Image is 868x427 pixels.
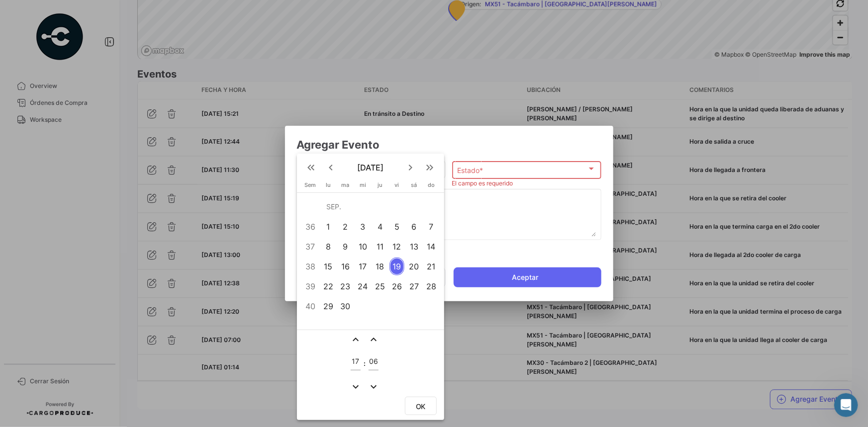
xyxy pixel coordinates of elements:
[320,277,336,295] div: 22
[423,237,440,256] td: 14 de septiembre de 2025
[373,257,388,275] div: 18
[6,6,25,25] button: go back
[350,381,362,393] mat-icon: expand_more
[8,195,191,218] div: Juan dice…
[30,196,40,206] div: Profile image for Juan
[423,277,439,295] div: 28
[363,347,366,379] td: :
[8,218,191,241] div: Juan dice…
[8,102,191,195] div: Operator dice…
[36,43,191,94] div: buen día me ayudaría de favorzote a dar de alta a estos dos operadores[PERSON_NAME] y [PERSON_NAM...
[48,11,153,27] p: El equipo también puede ayudar
[406,238,422,256] div: 13
[405,181,423,192] th: sábado
[8,218,112,240] div: buenos [PERSON_NAME]!
[388,237,405,256] td: 12 de septiembre de 2025
[373,218,388,236] div: 4
[354,276,372,296] td: 24 de septiembre de 2025
[43,198,98,205] b: [PERSON_NAME]
[350,334,362,345] button: expand_less icon
[373,238,388,256] div: 11
[320,276,337,296] td: 22 de septiembre de 2025
[31,326,39,334] button: Selector de gif
[16,108,155,157] div: Las respuestas te llegarán aquí y por correo electrónico: ✉️
[16,162,155,181] div: Nuestro tiempo de respuesta habitual 🕒
[320,218,336,236] div: 1
[424,162,436,173] mat-icon: keyboard_double_arrow_right
[16,292,76,302] div: Muchas gracias!!
[406,277,422,295] div: 27
[372,217,388,237] td: 4 de septiembre de 2025
[171,322,187,338] button: Enviar un mensaje…
[337,181,354,192] th: martes
[47,326,55,334] button: Adjuntar un archivo
[320,257,336,275] div: 15
[156,6,175,25] button: Inicio
[354,237,372,256] td: 10 de septiembre de 2025
[354,217,372,237] td: 3 de septiembre de 2025
[404,162,416,173] mat-icon: keyboard_arrow_right
[16,224,104,234] div: buenos [PERSON_NAME]!
[416,402,426,411] span: OK
[337,296,354,316] td: 30 de septiembre de 2025
[8,263,113,285] div: operadores dados de alta
[423,218,439,236] div: 7
[388,256,405,276] td: 19 de septiembre de 2025
[406,218,422,236] div: 6
[389,277,405,295] div: 26
[372,237,388,256] td: 11 de septiembre de 2025
[372,256,388,276] td: 18 de septiembre de 2025
[423,257,439,275] div: 21
[337,276,354,296] td: 23 de septiembre de 2025
[8,43,191,102] div: Jose dice…
[337,256,354,276] td: 16 de septiembre de 2025
[320,217,337,237] td: 1 de septiembre de 2025
[406,257,422,275] div: 20
[389,257,405,275] div: 19
[355,238,371,256] div: 10
[389,238,405,256] div: 12
[320,297,336,315] div: 29
[15,326,23,334] button: Selector de emoji
[320,197,440,217] td: SEP.
[388,181,405,192] th: viernes
[48,4,84,11] h1: Operator
[354,181,372,192] th: miércoles
[8,286,84,308] div: Muchas gracias!![PERSON_NAME] • Hace 6h
[423,256,440,276] td: 21 de septiembre de 2025
[405,276,423,296] td: 27 de septiembre de 2025
[320,237,337,256] td: 8 de septiembre de 2025
[388,276,405,296] td: 26 de septiembre de 2025
[368,334,380,345] mat-icon: expand_less
[305,162,317,173] mat-icon: keyboard_double_arrow_left
[8,241,57,262] div: Si, claro!!
[405,237,423,256] td: 13 de septiembre de 2025
[301,276,320,296] td: 39
[834,393,858,417] iframe: Intercom live chat
[389,218,405,236] div: 5
[368,334,380,345] button: expand_less icon
[8,241,191,263] div: Juan dice…
[423,276,440,296] td: 28 de septiembre de 2025
[301,181,320,192] th: Sem
[373,277,388,295] div: 25
[43,197,170,206] div: joined the conversation
[301,237,320,256] td: 37
[355,277,371,295] div: 24
[320,181,337,192] th: lunes
[8,102,163,187] div: Las respuestas te llegarán aquí y por correo electrónico:✉️[PERSON_NAME][EMAIL_ADDRESS][PERSON_NA...
[355,257,371,275] div: 17
[44,49,183,88] div: buen día me ayudaría de favorzote a dar de alta a estos dos operadores [PERSON_NAME] y [PERSON_NA...
[350,334,362,345] mat-icon: expand_less
[354,256,372,276] td: 17 de septiembre de 2025
[320,256,337,276] td: 15 de septiembre de 2025
[372,276,388,296] td: 25 de septiembre de 2025
[320,296,337,316] td: 29 de septiembre de 2025
[338,218,354,236] div: 2
[8,286,191,330] div: Juan dice…
[24,172,90,180] b: menos de 1 hora
[16,128,151,155] b: [PERSON_NAME][EMAIL_ADDRESS][PERSON_NAME][DOMAIN_NAME]
[341,163,400,172] span: [DATE]
[368,381,380,393] button: expand_more icon
[405,256,423,276] td: 20 de septiembre de 2025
